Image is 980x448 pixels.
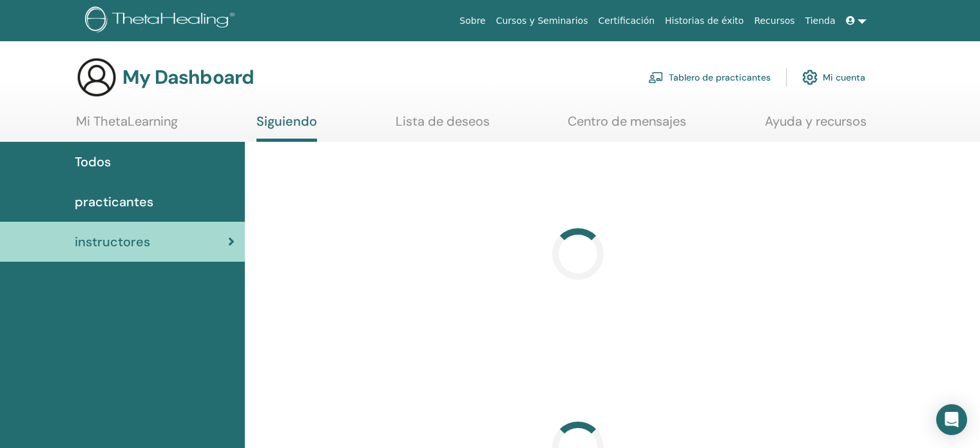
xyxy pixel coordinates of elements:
[648,72,664,83] img: chalkboard-teacher.svg
[568,113,686,139] a: Centro de mensajes
[802,66,818,88] img: cog.svg
[936,404,967,435] div: Open Intercom Messenger
[76,57,117,98] img: generic-user-icon.jpg
[648,63,771,92] a: Tablero de practicantes
[75,192,153,211] span: practicantes
[76,113,178,139] a: Mi ThetaLearning
[660,9,749,33] a: Historias de éxito
[122,66,254,89] h3: My Dashboard
[75,232,150,251] span: instructores
[85,6,239,35] img: logo.png
[765,113,867,139] a: Ayuda y recursos
[491,9,593,33] a: Cursos y Seminarios
[593,9,660,33] a: Certificación
[256,113,317,142] a: Siguiendo
[800,9,841,33] a: Tienda
[396,113,490,139] a: Lista de deseos
[749,9,800,33] a: Recursos
[802,63,865,92] a: Mi cuenta
[75,152,111,171] span: Todos
[454,9,490,33] a: Sobre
